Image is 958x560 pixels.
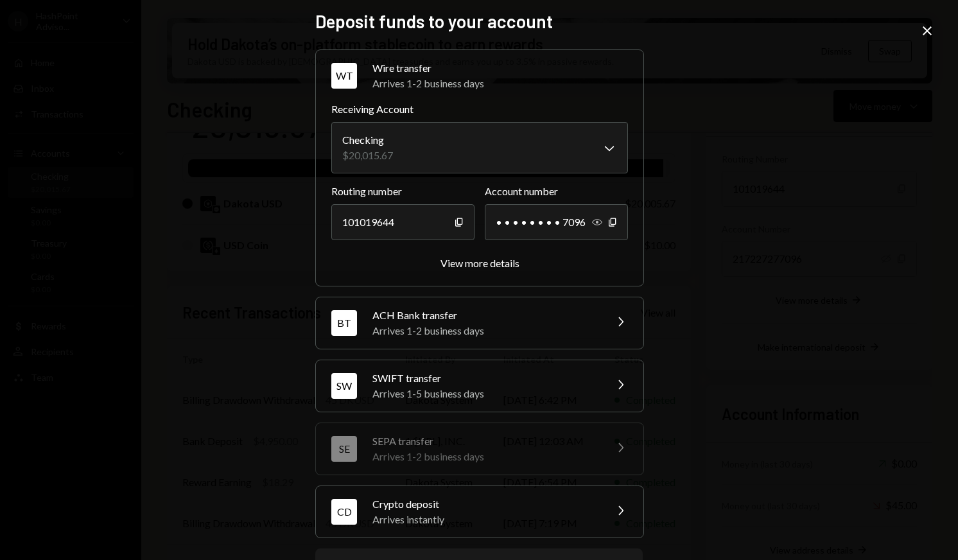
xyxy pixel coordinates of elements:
[331,436,357,462] div: SE
[331,184,475,199] label: Routing number
[485,184,628,199] label: Account number
[372,323,597,338] div: Arrives 1-2 business days
[316,360,643,412] button: SWSWIFT transferArrives 1-5 business days
[316,486,643,538] button: CDCrypto depositArrives instantly
[331,101,628,117] label: Receiving Account
[372,433,597,449] div: SEPA transfer
[331,373,357,399] div: SW
[372,449,597,464] div: Arrives 1-2 business days
[331,204,475,240] div: 101019644
[331,63,357,89] div: WT
[372,308,597,323] div: ACH Bank transfer
[372,371,597,386] div: SWIFT transfer
[372,386,597,401] div: Arrives 1-5 business days
[372,496,597,512] div: Crypto deposit
[331,310,357,336] div: BT
[331,499,357,525] div: CD
[315,9,643,34] h2: Deposit funds to your account
[440,257,519,270] button: View more details
[440,257,519,269] div: View more details
[485,204,628,240] div: • • • • • • • • 7096
[372,76,628,91] div: Arrives 1-2 business days
[372,512,597,527] div: Arrives instantly
[316,297,643,349] button: BTACH Bank transferArrives 1-2 business days
[316,50,643,101] button: WTWire transferArrives 1-2 business days
[316,423,643,475] button: SESEPA transferArrives 1-2 business days
[331,101,628,270] div: WTWire transferArrives 1-2 business days
[372,60,628,76] div: Wire transfer
[331,122,628,173] button: Receiving Account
